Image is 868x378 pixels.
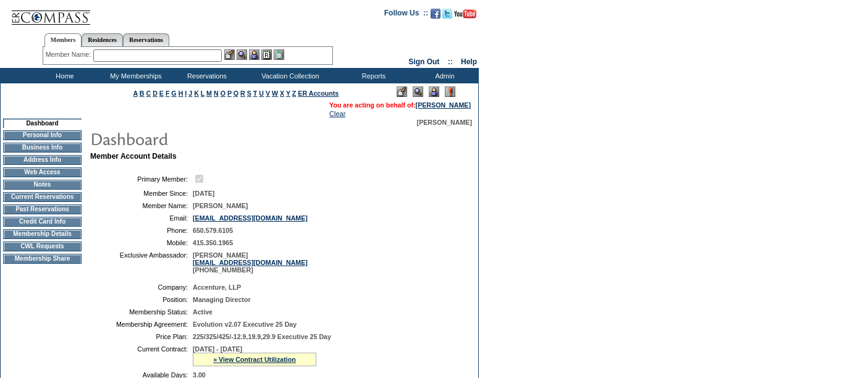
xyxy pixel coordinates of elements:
[188,90,192,97] a: J
[194,90,199,97] a: K
[95,333,188,340] td: Price Plan:
[95,227,188,234] td: Phone:
[397,86,407,97] img: Edit Mode
[3,254,82,264] td: Membership Share
[95,251,188,274] td: Exclusive Ambassador:
[193,251,308,274] span: [PERSON_NAME] [PHONE_NUMBER]
[179,90,183,97] a: H
[90,152,177,161] b: Member Account Details
[408,68,479,83] td: Admin
[214,90,219,97] a: N
[90,126,337,151] img: pgTtlDashboard.gif
[185,90,187,97] a: I
[445,86,455,97] img: Log Concern/Member Elevation
[3,192,82,202] td: Current Reservations
[206,90,212,97] a: M
[3,119,82,128] td: Dashboard
[261,49,272,60] img: Reservations
[123,33,169,46] a: Reservations
[221,90,225,97] a: O
[329,110,345,117] a: Clear
[240,90,245,97] a: R
[99,68,170,83] td: My Memberships
[95,345,188,366] td: Current Contract:
[247,90,251,97] a: S
[329,101,471,109] span: You are acting on behalf of:
[3,229,82,239] td: Membership Details
[224,49,235,60] img: b_edit.gif
[95,214,188,222] td: Email:
[3,180,82,190] td: Notes
[408,57,439,66] a: Sign Out
[3,167,82,177] td: Web Access
[253,90,258,97] a: T
[431,9,440,19] img: Become our fan on Facebook
[416,101,471,109] a: [PERSON_NAME]
[266,90,270,97] a: V
[448,57,453,66] span: ::
[193,308,213,316] span: Active
[193,259,308,266] a: [EMAIL_ADDRESS][DOMAIN_NAME]
[95,283,188,291] td: Company:
[241,68,337,83] td: Vacation Collection
[280,90,284,97] a: X
[193,283,241,291] span: Accenture, LLP
[237,49,247,60] img: View
[442,12,452,20] a: Follow us on Twitter
[384,7,428,22] td: Follow Us ::
[193,202,248,209] span: [PERSON_NAME]
[146,90,151,97] a: C
[429,86,439,97] img: Impersonate
[95,202,188,209] td: Member Name:
[3,143,82,153] td: Business Info
[3,241,82,251] td: CWL Requests
[413,86,423,97] img: View Mode
[234,90,238,97] a: Q
[442,9,452,19] img: Follow us on Twitter
[170,68,241,83] td: Reservations
[193,345,242,353] span: [DATE] - [DATE]
[95,296,188,303] td: Position:
[133,90,138,97] a: A
[95,321,188,328] td: Membership Agreement:
[286,90,290,97] a: Y
[431,12,440,20] a: Become our fan on Facebook
[3,130,82,140] td: Personal Info
[3,204,82,214] td: Past Reservations
[193,190,214,197] span: [DATE]
[249,49,259,60] img: Impersonate
[274,49,284,60] img: b_calculator.gif
[95,239,188,246] td: Mobile:
[213,356,296,363] a: » View Contract Utilization
[46,49,93,60] div: Member Name:
[461,57,477,66] a: Help
[153,90,158,97] a: D
[193,227,233,234] span: 650.579.6105
[227,90,232,97] a: P
[82,33,123,46] a: Residences
[171,90,176,97] a: G
[3,217,82,227] td: Credit Card Info
[140,90,145,97] a: B
[193,214,308,222] a: [EMAIL_ADDRESS][DOMAIN_NAME]
[259,90,264,97] a: U
[3,155,82,165] td: Address Info
[193,333,331,340] span: 225/325/425/-12.9,19.9,29.9 Executive 25 Day
[292,90,297,97] a: Z
[44,33,82,47] a: Members
[193,296,251,303] span: Managing Director
[95,173,188,185] td: Primary Member:
[454,9,476,19] img: Subscribe to our YouTube Channel
[95,190,188,197] td: Member Since:
[298,90,339,97] a: ER Accounts
[454,12,476,20] a: Subscribe to our YouTube Channel
[417,119,472,126] span: [PERSON_NAME]
[159,90,164,97] a: E
[337,68,408,83] td: Reports
[166,90,170,97] a: F
[28,68,99,83] td: Home
[193,239,233,246] span: 415.350.1965
[201,90,204,97] a: L
[272,90,278,97] a: W
[95,308,188,316] td: Membership Status:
